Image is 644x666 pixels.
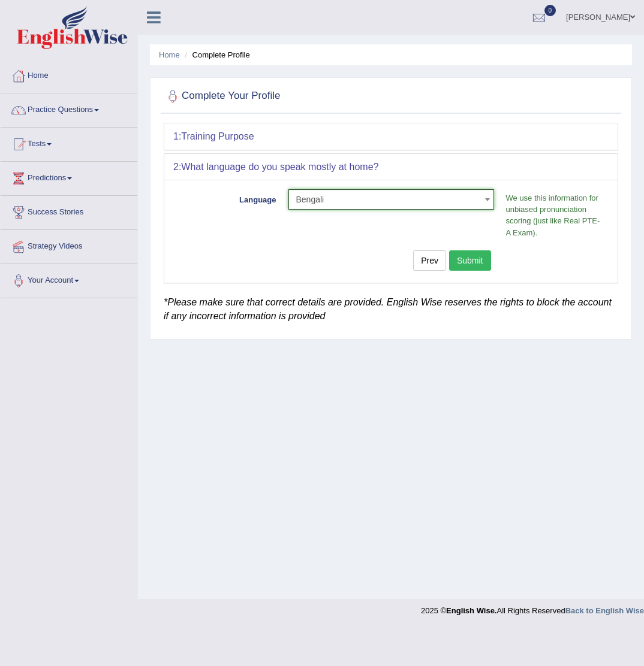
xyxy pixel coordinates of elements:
a: Home [159,50,180,59]
div: 1: [164,123,618,150]
a: Practice Questions [1,93,137,123]
b: What language do you speak mostly at home? [181,162,378,172]
span: Bengali [296,193,479,205]
a: Strategy Videos [1,230,137,260]
label: Language [173,189,282,205]
span: 0 [544,5,556,16]
button: Prev [413,250,446,271]
b: Training Purpose [181,131,254,141]
div: 2025 © All Rights Reserved [421,599,644,616]
a: Back to English Wise [565,606,644,615]
li: Complete Profile [182,49,249,60]
a: Predictions [1,162,137,192]
p: We use this information for unbiased pronunciation scoring (just like Real PTE-A Exam). [500,192,609,238]
a: Your Account [1,264,137,294]
a: Home [1,59,137,89]
span: Bengali [288,189,494,210]
strong: English Wise. [446,606,496,615]
a: Success Stories [1,196,137,226]
h2: Complete Your Profile [164,87,446,105]
div: 2: [164,154,618,180]
a: Tests [1,128,137,158]
em: *Please make sure that correct details are provided. English Wise reserves the rights to block th... [164,297,612,322]
button: Submit [449,250,491,271]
